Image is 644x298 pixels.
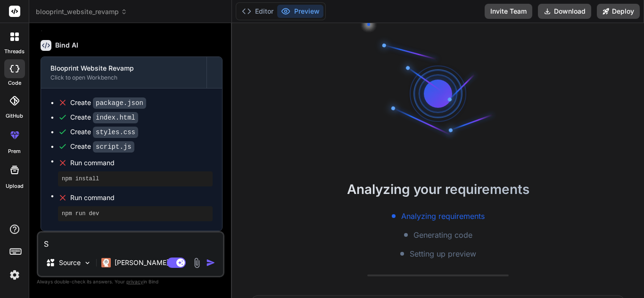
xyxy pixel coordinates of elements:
img: settings [7,267,23,283]
div: Create [70,113,138,122]
button: Blooprint Website RevampClick to open Workbench [41,57,206,88]
button: Invite Team [485,4,532,19]
img: icon [206,258,215,267]
h2: Analyzing your requirements [232,179,644,199]
label: threads [4,48,25,56]
button: Deploy [597,4,640,19]
code: index.html [93,112,138,123]
p: Always double-check its answers. Your in Bind [37,277,224,286]
span: Generating code [413,229,472,241]
div: Create [70,98,146,108]
button: Preview [277,5,323,18]
label: Upload [6,182,24,190]
button: Download [538,4,591,19]
pre: npm install [62,175,209,183]
p: Source [59,258,81,267]
span: Run command [70,193,213,202]
label: prem [8,147,21,155]
span: Analyzing requirements [401,210,485,222]
label: GitHub [6,112,23,120]
img: attachment [191,258,202,268]
code: styles.css [93,127,138,138]
textarea: S [38,233,223,250]
p: [PERSON_NAME] 4 S.. [115,258,185,267]
div: Blooprint Website Revamp [50,64,197,73]
label: code [8,79,21,87]
img: Claude 4 Sonnet [101,258,111,267]
div: Create [70,127,138,137]
pre: npm run dev [62,210,209,217]
span: Setting up preview [410,248,476,259]
button: Editor [238,5,277,18]
img: Pick Models [83,259,91,267]
span: Run command [70,158,213,168]
div: Click to open Workbench [50,74,197,81]
code: package.json [93,97,146,109]
div: Create [70,142,134,152]
h6: Bind AI [55,40,78,50]
span: blooprint_website_revamp [36,7,127,16]
span: privacy [126,279,143,284]
code: script.js [93,141,134,153]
